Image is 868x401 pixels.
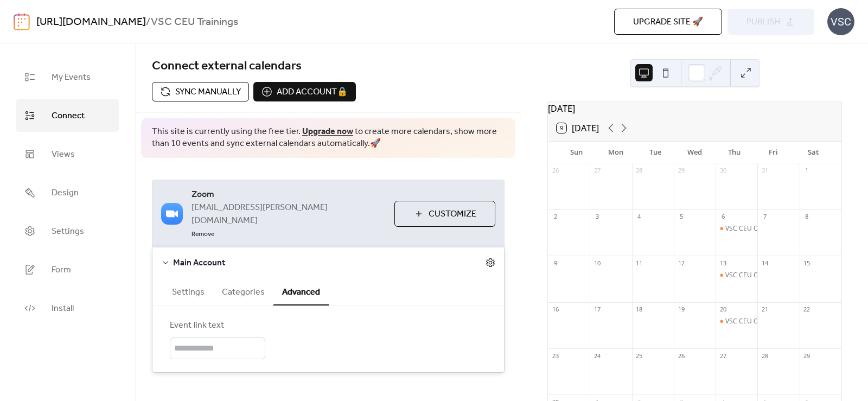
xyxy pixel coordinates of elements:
div: VSC [827,8,854,35]
button: 9[DATE] [553,120,603,136]
div: 29 [803,352,811,360]
span: This site is currently using the free tier. to create more calendars, show more than 10 events an... [152,126,505,150]
div: 28 [761,352,769,360]
div: 27 [593,167,601,175]
a: Views [16,137,119,170]
span: Sync manually [175,86,241,99]
span: Design [52,184,79,201]
div: 16 [551,305,559,314]
a: Form [16,253,119,286]
div: 11 [635,259,643,267]
div: Sun [557,142,596,163]
div: 3 [593,213,601,221]
div: 1 [803,167,811,175]
button: Upgrade site 🚀 [614,9,722,35]
b: VSC CEU Trainings [151,12,238,33]
div: 9 [551,259,559,267]
div: VSC CEU Offerings: Assisting Patients in the ED Who Have Experienced Victimization [716,271,757,280]
span: Remove [192,230,214,239]
div: 12 [677,259,685,267]
span: Form [52,262,71,278]
div: 2 [551,213,559,221]
div: [DATE] [548,102,841,115]
a: My Events [16,60,119,93]
span: Settings [52,223,84,240]
button: Categories [213,278,273,304]
div: 13 [719,259,727,267]
span: Connect [52,107,85,124]
div: VSC CEU Offerings: Sexual Assault Awareness and Prevention for First Responders [716,224,757,233]
div: 4 [635,213,643,221]
div: 24 [593,352,601,360]
span: Customize [429,208,476,221]
div: 20 [719,305,727,314]
div: Event link text [170,319,263,332]
a: [URL][DOMAIN_NAME] [36,12,146,33]
button: Customize [394,201,495,227]
div: 22 [803,305,811,314]
a: Install [16,291,119,324]
div: 30 [719,167,727,175]
div: 17 [593,305,601,314]
div: 5 [677,213,685,221]
div: 27 [719,352,727,360]
div: 19 [677,305,685,314]
button: Advanced [273,278,329,305]
a: Connect [16,99,119,132]
div: 10 [593,259,601,267]
div: 26 [677,352,685,360]
span: [EMAIL_ADDRESS][PERSON_NAME][DOMAIN_NAME] [192,201,386,227]
div: Sat [793,142,833,163]
a: Settings [16,214,119,247]
div: 6 [719,213,727,221]
div: Tue [635,142,675,163]
button: Sync manually [152,82,249,101]
div: 8 [803,213,811,221]
b: / [146,12,151,33]
div: Thu [714,142,754,163]
span: Main Account [173,257,486,270]
div: 7 [761,213,769,221]
div: 15 [803,259,811,267]
div: 31 [761,167,769,175]
span: Upgrade site 🚀 [633,16,703,29]
img: logo [14,13,30,30]
div: Wed [675,142,714,163]
div: Mon [596,142,636,163]
div: 25 [635,352,643,360]
span: My Events [52,69,91,86]
span: Install [52,300,74,317]
div: 26 [551,167,559,175]
div: 21 [761,305,769,314]
span: Connect external calendars [152,54,302,78]
div: 18 [635,305,643,314]
a: Design [16,176,119,209]
button: Settings [163,278,213,304]
div: 28 [635,167,643,175]
div: 23 [551,352,559,360]
div: VSC CEU Offerings: Foundations of Healthy Relationships [716,317,757,326]
img: zoom [161,203,183,225]
span: Zoom [192,188,386,201]
a: Upgrade now [302,123,353,140]
div: Fri [754,142,794,163]
div: 29 [677,167,685,175]
div: 14 [761,259,769,267]
span: Views [52,146,75,163]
